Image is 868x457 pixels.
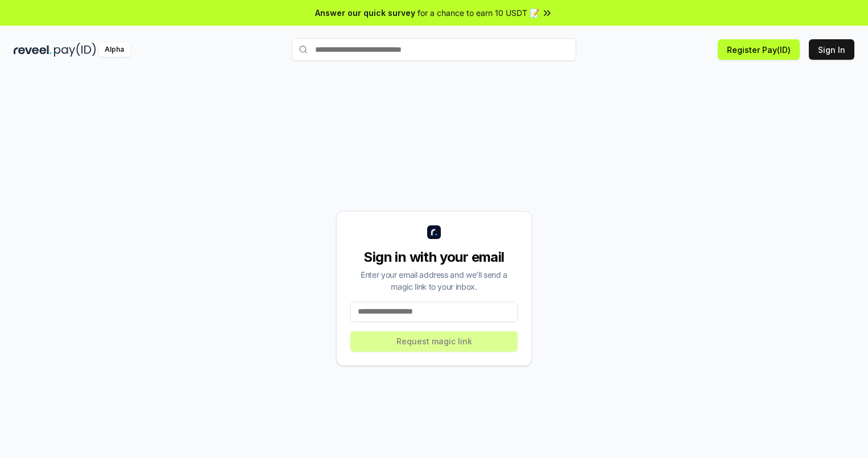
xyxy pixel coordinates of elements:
button: Register Pay(ID) [718,39,800,60]
span: Answer our quick survey [315,7,415,19]
div: Sign in with your email [350,248,518,266]
img: pay_id [54,43,96,57]
button: Sign In [809,39,854,60]
img: reveel_dark [14,43,52,57]
div: Enter your email address and we’ll send a magic link to your inbox. [350,269,518,293]
div: Alpha [98,43,130,57]
img: logo_small [427,225,441,239]
span: for a chance to earn 10 USDT 📝 [418,7,539,19]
